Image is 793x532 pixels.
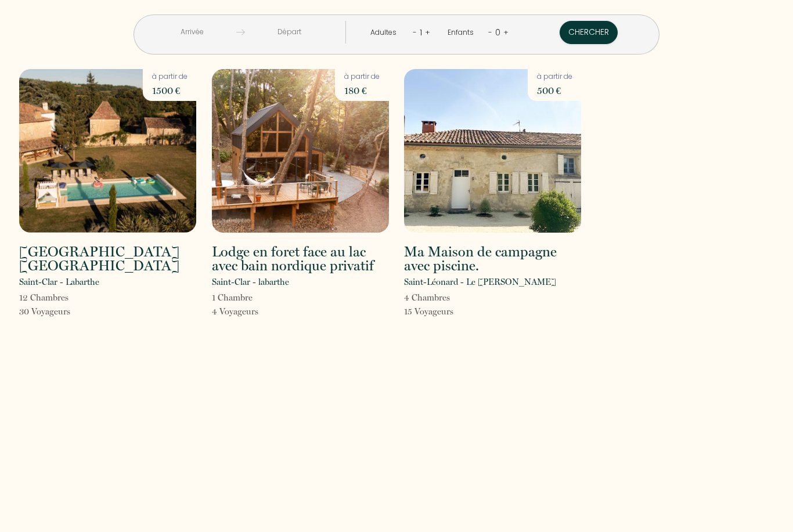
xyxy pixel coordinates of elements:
a: - [413,27,417,38]
img: rental-image [19,69,196,233]
p: 1 Chambre [212,291,258,305]
p: 1500 € [152,82,188,99]
p: 4 Voyageur [212,305,258,319]
span: s [255,306,258,317]
p: 180 € [344,82,380,99]
h2: [GEOGRAPHIC_DATA] [GEOGRAPHIC_DATA] [19,245,196,273]
button: Chercher [560,21,618,44]
p: à partir de [344,71,380,82]
h2: Ma Maison de campagne avec piscine. [404,245,581,273]
div: 0 [492,23,503,42]
p: à partir de [152,71,188,82]
img: guests [236,28,245,37]
p: Saint-Clar - Labarthe [19,275,99,289]
div: Adultes [370,27,401,38]
span: s [446,292,450,303]
img: rental-image [404,69,581,233]
p: 500 € [537,82,572,99]
a: - [488,27,492,38]
a: + [503,27,509,38]
input: Arrivée [147,21,236,44]
p: 30 Voyageur [19,305,70,319]
p: 4 Chambre [404,291,453,305]
span: s [67,306,70,317]
span: s [65,292,69,303]
h2: Lodge en foret face au lac avec bain nordique privatif [212,245,389,273]
a: + [425,27,430,38]
p: 12 Chambre [19,291,70,305]
div: 1 [417,23,425,42]
img: rental-image [212,69,389,233]
input: Départ [245,21,334,44]
div: Enfants [448,27,478,38]
p: Saint-Clar - labarthe [212,275,289,289]
p: 15 Voyageur [404,305,453,319]
p: à partir de [537,71,572,82]
span: s [450,306,453,317]
p: Saint-Léonard - Le [PERSON_NAME] [404,275,556,289]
